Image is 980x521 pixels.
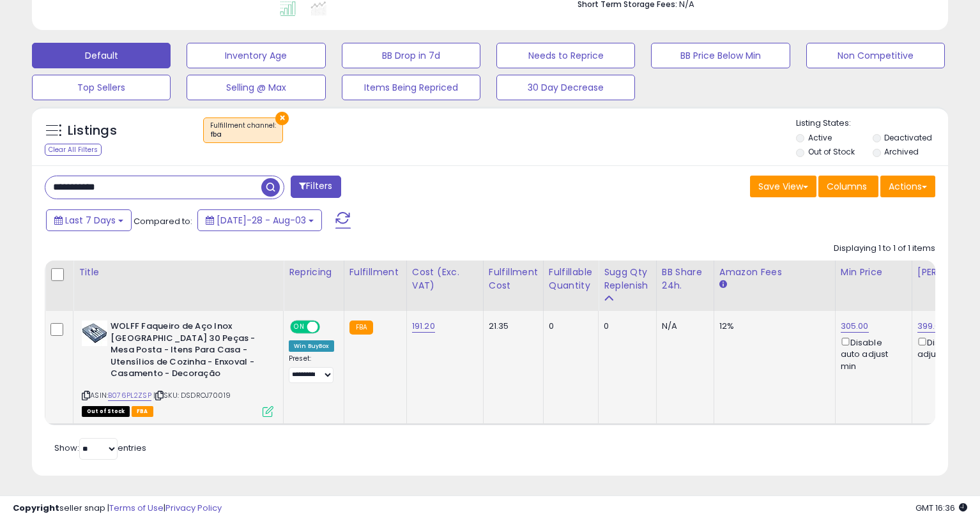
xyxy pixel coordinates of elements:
[32,43,171,68] button: Default
[719,279,727,291] small: Amazon Fees.
[796,117,948,130] p: Listing States:
[289,266,339,279] div: Repricing
[342,75,480,100] button: Items Being Repriced
[132,406,153,417] span: FBA
[489,321,533,332] div: 21.35
[108,390,151,401] a: B076PL2ZSP
[275,112,289,125] button: ×
[291,322,307,333] span: ON
[82,321,107,346] img: 41hlNk++r+L._SL40_.jpg
[79,266,278,279] div: Title
[45,144,102,156] div: Clear All Filters
[32,75,171,100] button: Top Sellers
[342,43,480,68] button: BB Drop in 7d
[806,43,945,68] button: Non Competitive
[719,266,830,279] div: Amazon Fees
[134,215,192,227] span: Compared to:
[808,132,832,143] label: Active
[915,502,967,514] span: 2025-08-11 16:36 GMT
[750,176,816,197] button: Save View
[54,442,146,454] span: Show: entries
[46,209,132,231] button: Last 7 Days
[884,146,919,157] label: Archived
[291,176,341,198] button: Filters
[289,340,334,352] div: Win BuyBox
[82,406,130,417] span: All listings that are currently out of stock and unavailable for purchase on Amazon
[549,321,588,332] div: 0
[187,43,325,68] button: Inventory Age
[210,121,276,140] span: Fulfillment channel :
[412,320,435,333] a: 191.20
[827,180,867,193] span: Columns
[818,176,878,197] button: Columns
[880,176,935,197] button: Actions
[412,266,478,292] div: Cost (Exc. VAT)
[13,502,222,515] div: seller snap | |
[841,266,907,279] div: Min Price
[289,354,334,383] div: Preset:
[917,320,946,333] a: 399.00
[719,321,825,332] div: 12%
[349,266,401,279] div: Fulfillment
[68,122,117,140] h5: Listings
[841,335,902,372] div: Disable auto adjust min
[662,266,708,292] div: BB Share 24h.
[65,214,116,227] span: Last 7 Days
[834,243,935,255] div: Displaying 1 to 1 of 1 items
[210,130,276,139] div: fba
[349,321,373,335] small: FBA
[82,321,273,415] div: ASIN:
[153,390,231,400] span: | SKU: DSDROJ70019
[549,266,593,292] div: Fulfillable Quantity
[599,260,657,311] th: Please note that this number is a calculation based on your required days of coverage and your ve...
[604,266,651,292] div: Sugg Qty Replenish
[489,266,538,292] div: Fulfillment Cost
[197,209,322,231] button: [DATE]-28 - Aug-03
[808,146,855,157] label: Out of Stock
[217,214,306,227] span: [DATE]-28 - Aug-03
[651,43,790,68] button: BB Price Below Min
[187,75,325,100] button: Selling @ Max
[662,321,704,332] div: N/A
[496,75,635,100] button: 30 Day Decrease
[109,502,164,514] a: Terms of Use
[165,502,222,514] a: Privacy Policy
[841,320,869,333] a: 305.00
[884,132,932,143] label: Deactivated
[13,502,59,514] strong: Copyright
[604,321,647,332] div: 0
[111,321,266,383] b: WOLFF Faqueiro de Aço Inox [GEOGRAPHIC_DATA] 30 Peças - Mesa Posta - Itens Para Casa - Utensílios...
[318,322,339,333] span: OFF
[496,43,635,68] button: Needs to Reprice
